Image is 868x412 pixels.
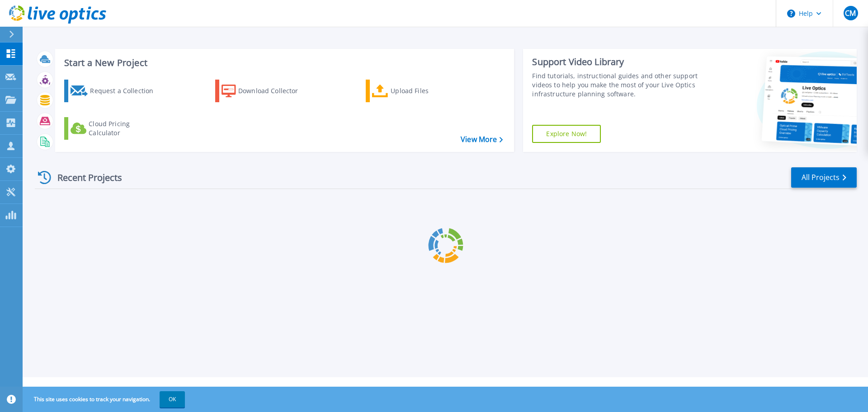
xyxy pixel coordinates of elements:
[532,56,702,68] div: Support Video Library
[532,71,702,99] div: Find tutorials, instructional guides and other support videos to help you make the most of your L...
[791,167,857,188] a: All Projects
[90,82,162,100] div: Request a Collection
[532,125,601,143] a: Explore Now!
[89,119,161,137] div: Cloud Pricing Calculator
[461,135,503,144] a: View More
[64,117,165,140] a: Cloud Pricing Calculator
[160,391,185,407] button: OK
[64,80,165,102] a: Request a Collection
[64,58,503,68] h3: Start a New Project
[25,391,185,407] span: This site uses cookies to track your navigation.
[366,80,467,102] a: Upload Files
[215,80,316,102] a: Download Collector
[391,82,463,100] div: Upload Files
[845,9,856,17] span: CM
[35,166,134,189] div: Recent Projects
[238,82,311,100] div: Download Collector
